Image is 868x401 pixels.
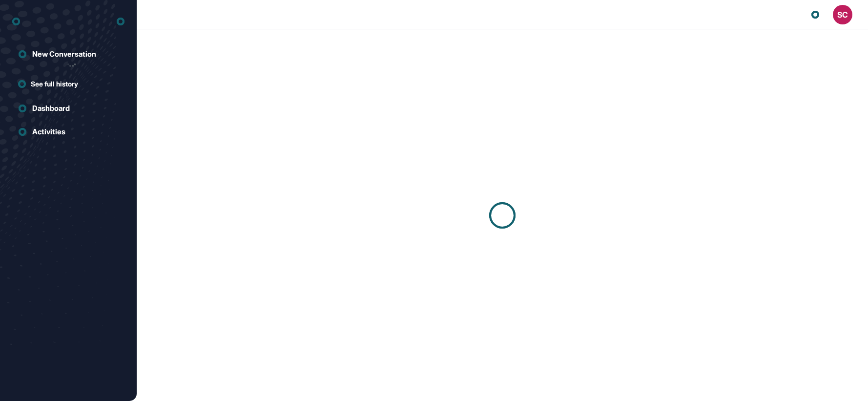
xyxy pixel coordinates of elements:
a: See full history [18,79,124,89]
div: New Conversation [32,50,96,59]
a: Activities [12,122,124,142]
a: New Conversation [12,44,124,64]
div: Dashboard [32,104,70,113]
div: Activities [32,127,65,136]
button: SC [833,5,852,24]
div: entrapeer-logo [12,14,20,29]
span: See full history [31,79,78,89]
a: Dashboard [12,99,124,118]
